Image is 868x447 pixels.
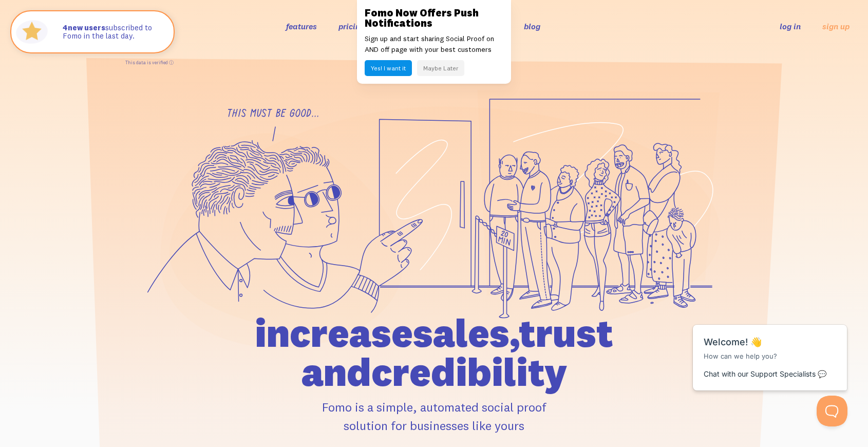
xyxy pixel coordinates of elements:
button: Yes! I want it [365,60,412,76]
a: blog [524,21,540,31]
button: Maybe Later [417,60,464,76]
p: Sign up and start sharing Social Proof on AND off page with your best customers [365,33,503,55]
p: Fomo is a simple, automated social proof solution for businesses like yours [196,398,672,435]
h3: Fomo Now Offers Push Notifications [365,8,503,28]
a: pricing [338,21,365,31]
h1: increase sales, trust and credibility [196,313,672,392]
iframe: Help Scout Beacon - Open [817,396,847,426]
a: features [286,21,317,31]
a: sign up [822,21,850,32]
a: This data is verified ⓘ [125,60,174,65]
a: log in [780,21,801,31]
iframe: Help Scout Beacon - Messages and Notifications [688,299,853,396]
